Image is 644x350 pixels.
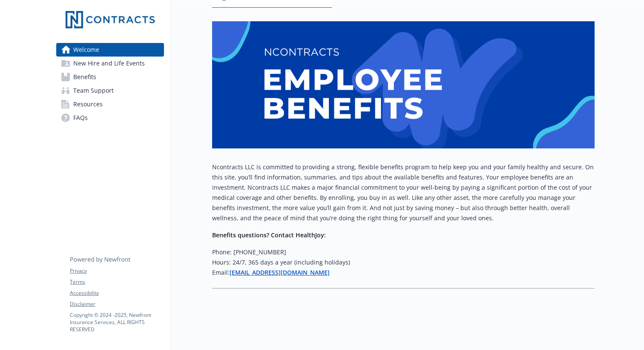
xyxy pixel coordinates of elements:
h6: Phone: [PHONE_NUMBER] [212,247,595,257]
strong: Benefits questions? Contact HealthJoy: [212,231,326,239]
a: [EMAIL_ADDRESS][DOMAIN_NAME] [230,268,330,276]
h6: Hours: 24/7, 365 days a year (including holidays)​ [212,257,595,267]
a: Team Support [56,84,164,97]
span: Resources [73,97,103,111]
a: Accessibility [70,289,164,297]
p: Ncontracts LLC is committed to providing a strong, flexible benefits program to help keep you and... [212,162,595,223]
a: Terms [70,278,164,286]
span: Welcome [73,43,99,57]
a: New Hire and Life Events [56,57,164,70]
a: FAQs [56,111,164,125]
a: Welcome [56,43,164,57]
span: Benefits [73,70,96,84]
a: Privacy [70,267,164,275]
a: Benefits [56,70,164,84]
h6: Email: [212,267,595,278]
p: Copyright © 2024 - 2025 , Newfront Insurance Services, ALL RIGHTS RESERVED [70,311,164,333]
a: Resources [56,97,164,111]
span: New Hire and Life Events [73,57,145,70]
img: overview page banner [212,21,595,148]
a: Disclaimer [70,300,164,308]
span: Team Support [73,84,114,97]
span: FAQs [73,111,88,125]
